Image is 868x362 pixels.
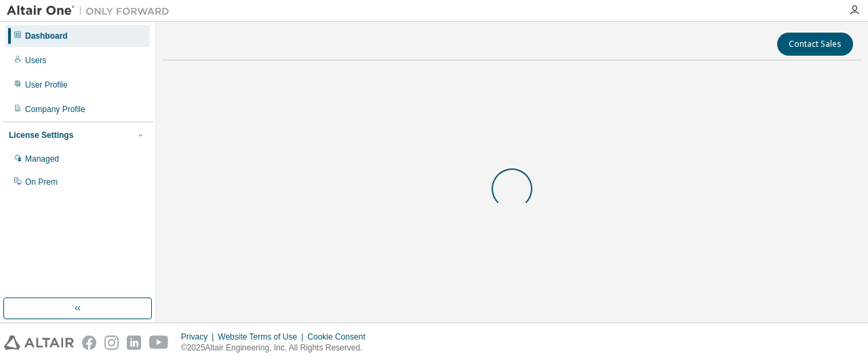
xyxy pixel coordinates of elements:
[777,33,853,56] button: Contact Sales
[307,331,373,342] div: Cookie Consent
[25,153,59,164] div: Managed
[25,104,85,115] div: Company Profile
[9,130,73,141] div: License Settings
[25,55,46,66] div: Users
[25,79,68,90] div: User Profile
[181,342,374,354] p: © 2025 Altair Engineering, Inc. All Rights Reserved.
[181,331,218,342] div: Privacy
[7,4,176,18] img: Altair One
[4,336,74,350] img: altair_logo.svg
[218,331,307,342] div: Website Terms of Use
[149,336,169,350] img: youtube.svg
[25,177,58,187] div: On Prem
[82,336,96,350] img: facebook.svg
[25,31,68,41] div: Dashboard
[104,336,119,350] img: instagram.svg
[127,336,141,350] img: linkedin.svg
